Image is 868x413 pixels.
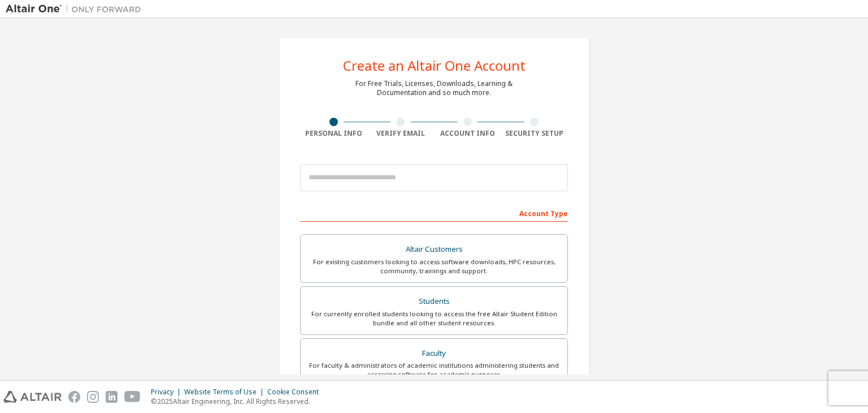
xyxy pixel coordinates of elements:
[184,388,267,397] div: Website Terms of Use
[307,257,561,276] div: For existing customers looking to access software downloads, HPC resources, community, trainings ...
[501,129,568,138] div: Security Setup
[307,346,561,362] div: Faculty
[300,204,568,222] div: Account Type
[307,361,561,379] div: For faculty & administrators of academic institutions administering students and accessing softwa...
[434,129,501,138] div: Account Info
[106,391,118,403] img: linkedin.svg
[87,391,99,403] img: instagram.svg
[151,397,325,406] p: © 2025 Altair Engineering, Inc. All Rights Reserved.
[6,3,147,15] img: Altair One
[355,79,513,97] div: For Free Trials, Licenses, Downloads, Learning & Documentation and so much more.
[300,129,367,138] div: Personal Info
[151,388,184,397] div: Privacy
[307,309,561,328] div: For currently enrolled students looking to access the free Altair Student Edition bundle and all ...
[307,294,561,309] div: Students
[343,59,526,72] div: Create an Altair One Account
[124,391,141,403] img: youtube.svg
[267,388,325,397] div: Cookie Consent
[68,391,80,403] img: facebook.svg
[3,391,62,403] img: altair_logo.svg
[307,242,561,257] div: Altair Customers
[367,129,435,138] div: Verify Email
